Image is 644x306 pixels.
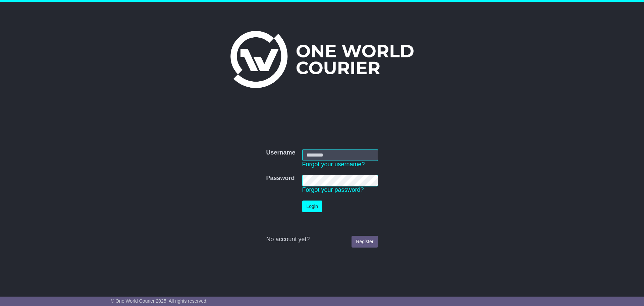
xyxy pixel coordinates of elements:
label: Password [266,175,294,182]
img: One World [230,31,414,88]
a: Forgot your password? [302,186,364,193]
button: Login [302,201,322,212]
div: No account yet? [266,236,378,243]
a: Forgot your username? [302,161,365,168]
label: Username [266,149,295,157]
span: © One World Courier 2025. All rights reserved. [111,298,208,304]
a: Register [352,236,378,248]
